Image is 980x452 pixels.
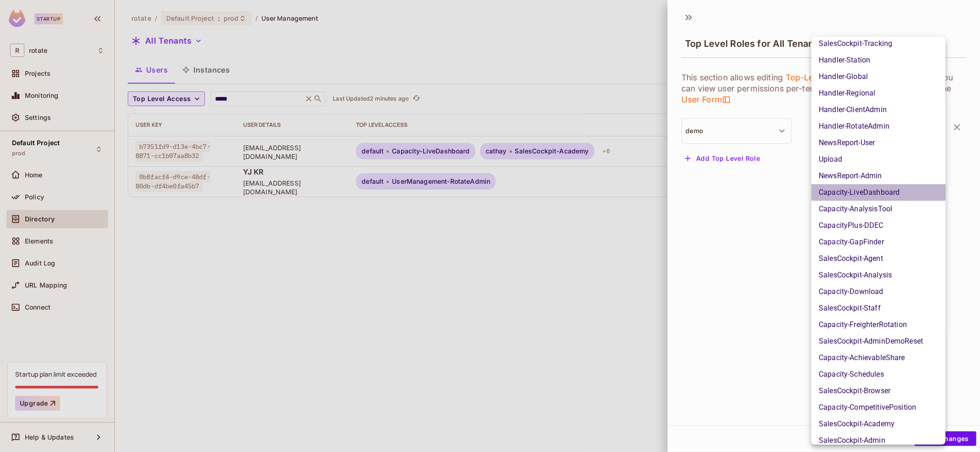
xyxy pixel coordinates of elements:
li: Handler-Regional [811,85,946,102]
li: Handler-RotateAdmin [811,118,946,135]
li: SalesCockpit-Browser [811,383,946,399]
li: SalesCockpit-Academy [811,416,946,432]
li: Handler-Station [811,52,946,68]
li: NewsReport-User [811,135,946,151]
li: SalesCockpit-AdminDemoReset [811,333,946,350]
li: Upload [811,151,946,168]
li: SalesCockpit-Agent [811,250,946,267]
li: Handler-Global [811,68,946,85]
li: SalesCockpit-Tracking [811,35,946,52]
li: Capacity-LiveDashboard [811,184,946,201]
li: SalesCockpit-Admin [811,432,946,449]
li: Capacity-Schedules [811,366,946,383]
li: Capacity-FreighterRotation [811,316,946,333]
li: Capacity-Download [811,283,946,300]
li: Handler-ClientAdmin [811,102,946,118]
li: SalesCockpit-Staff [811,300,946,316]
li: Capacity-AnalysisTool [811,201,946,217]
li: CapacityPlus-DDEC [811,217,946,234]
li: Capacity-CompetitivePosition [811,399,946,416]
li: Capacity-GapFinder [811,234,946,250]
li: SalesCockpit-Analysis [811,267,946,283]
li: Capacity-AchievableShare [811,350,946,366]
li: NewsReport-Admin [811,168,946,184]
